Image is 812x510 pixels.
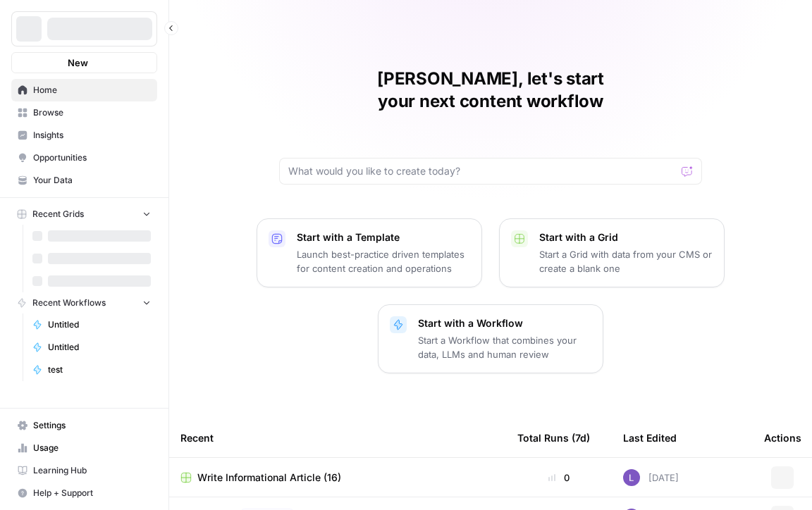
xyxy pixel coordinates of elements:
span: Settings [33,419,151,432]
a: Insights [11,124,157,147]
a: Browse [11,101,157,124]
div: Actions [764,418,801,457]
span: test [48,363,151,376]
button: Help + Support [11,482,157,504]
button: Recent Grids [11,204,157,225]
a: Untitled [26,313,157,336]
div: [DATE] [623,469,679,486]
span: Home [33,84,151,97]
p: Start a Grid with data from your CMS or create a blank one [539,247,713,275]
span: Help + Support [33,487,151,499]
button: Recent Workflows [11,292,157,313]
a: Home [11,79,157,101]
h1: [PERSON_NAME], let's start your next content workflow [279,68,702,113]
span: Usage [33,442,151,454]
div: Recent [180,418,495,457]
p: Start a Workflow that combines your data, LLMs and human review [418,333,591,361]
span: New [68,56,88,70]
img: rn7sh892ioif0lo51687sih9ndqw [623,469,640,486]
span: Your Data [33,174,151,187]
div: Last Edited [623,418,677,457]
button: Start with a GridStart a Grid with data from your CMS or create a blank one [499,218,725,287]
a: Untitled [26,336,157,359]
span: Untitled [48,318,151,331]
a: Learning Hub [11,459,157,482]
span: Learning Hub [33,464,151,477]
span: Recent Grids [32,208,84,220]
button: New [11,52,157,73]
span: Browse [33,106,151,119]
div: 0 [517,471,601,485]
div: Total Runs (7d) [517,418,590,457]
button: Start with a TemplateLaunch best-practice driven templates for content creation and operations [257,218,482,287]
a: Opportunities [11,147,157,169]
span: Untitled [48,341,151,354]
span: Write Informational Article (16) [197,471,341,485]
a: test [26,359,157,381]
a: Settings [11,414,157,437]
p: Launch best-practice driven templates for content creation and operations [297,247,470,275]
p: Start with a Workflow [418,316,591,330]
span: Recent Workflows [32,297,106,309]
span: Insights [33,129,151,142]
a: Your Data [11,169,157,192]
input: What would you like to create today? [288,164,676,178]
p: Start with a Grid [539,230,713,244]
a: Write Informational Article (16) [180,471,495,485]
span: Opportunities [33,151,151,164]
button: Start with a WorkflowStart a Workflow that combines your data, LLMs and human review [378,304,603,373]
a: Usage [11,437,157,459]
p: Start with a Template [297,230,470,244]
